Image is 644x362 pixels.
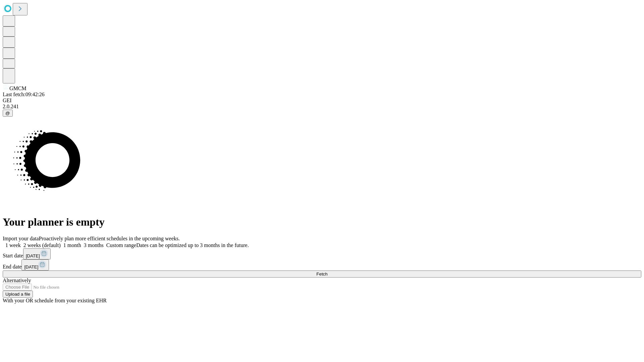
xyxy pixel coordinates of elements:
[24,264,38,269] span: [DATE]
[26,253,40,258] span: [DATE]
[9,85,26,91] span: GMCM
[5,111,10,116] span: @
[84,242,104,248] span: 3 months
[136,242,249,248] span: Dates can be optimized up to 3 months in the future.
[23,242,61,248] span: 2 weeks (default)
[3,270,641,278] button: Fetch
[3,110,13,117] button: @
[39,236,180,241] span: Proactively plan more efficient schedules in the upcoming weeks.
[3,298,107,303] span: With your OR schedule from your existing EHR
[3,236,39,241] span: Import your data
[3,278,31,283] span: Alternatively
[316,271,327,277] span: Fetch
[3,104,641,110] div: 2.0.241
[5,242,21,248] span: 1 week
[3,92,45,97] span: Last fetch: 09:42:26
[3,259,641,270] div: End date
[63,242,81,248] span: 1 month
[3,248,641,259] div: Start date
[3,98,641,104] div: GEI
[21,259,49,270] button: [DATE]
[3,216,641,228] h1: Your planner is empty
[23,248,51,259] button: [DATE]
[3,291,33,298] button: Upload a file
[106,242,136,248] span: Custom range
